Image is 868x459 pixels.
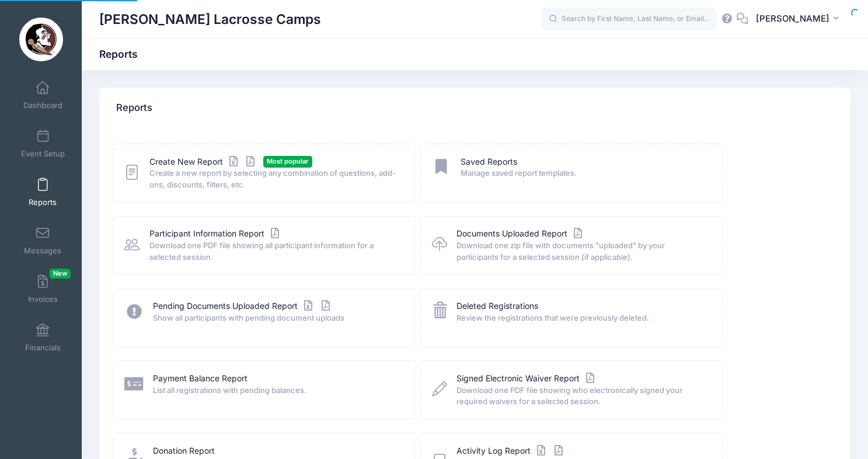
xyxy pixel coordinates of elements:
[15,269,71,310] a: InvoicesNew
[149,240,400,263] span: Download one PDF file showing all participant information for a selected session.
[15,220,71,261] a: Messages
[15,172,71,213] a: Reports
[50,269,71,279] span: New
[23,100,62,110] span: Dashboard
[456,312,707,324] span: Review the registrations that were previously deleted.
[99,48,148,60] h1: Reports
[15,123,71,164] a: Event Setup
[456,300,538,312] a: Deleted Registrations
[153,385,400,397] span: List all registrations with pending balances.
[21,149,65,159] span: Event Setup
[153,373,247,385] a: Payment Balance Report
[153,300,333,312] a: Pending Documents Uploaded Report
[456,240,707,263] span: Download one zip file with documents "uploaded" by your participants for a selected session (if a...
[748,6,850,33] button: [PERSON_NAME]
[263,156,312,167] span: Most popular
[28,294,58,304] span: Invoices
[153,312,400,324] span: Show all participants with pending document uploads
[456,445,566,457] a: Activity Log Report
[99,6,321,33] h1: [PERSON_NAME] Lacrosse Camps
[19,18,63,61] img: Sara Tisdale Lacrosse Camps
[29,197,57,207] span: Reports
[456,228,585,240] a: Documents Uploaded Report
[15,317,71,358] a: Financials
[149,228,282,240] a: Participant Information Report
[461,156,517,168] a: Saved Reports
[116,92,152,125] h4: Reports
[542,8,717,31] input: Search by First Name, Last Name, or Email...
[149,156,258,168] a: Create New Report
[153,445,215,457] a: Donation Report
[461,168,708,179] span: Manage saved report templates.
[24,246,61,256] span: Messages
[15,75,71,116] a: Dashboard
[756,12,829,25] span: [PERSON_NAME]
[456,385,707,408] span: Download one PDF file showing who electronically signed your required waivers for a selected sess...
[456,373,597,385] a: Signed Electronic Waiver Report
[25,343,61,353] span: Financials
[149,168,400,190] span: Create a new report by selecting any combination of questions, add-ons, discounts, filters, etc.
